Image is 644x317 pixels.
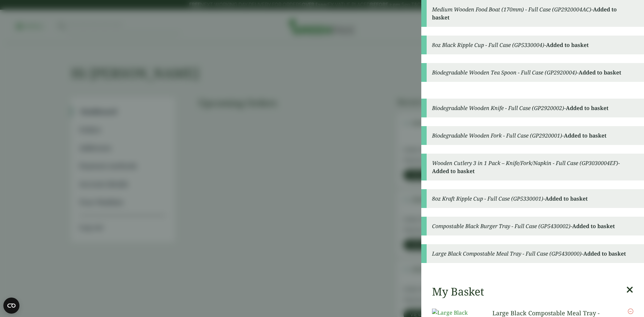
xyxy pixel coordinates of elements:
strong: Added to basket [432,167,475,175]
em: 8oz Black Ripple Cup - Full Case (GP5330004) [432,41,544,49]
strong: Added to basket [546,41,589,49]
em: Biodegradable Wooden Tea Spoon - Full Case (GP2920004) [432,69,577,76]
strong: Added to basket [566,104,608,112]
a: Remove this item [628,309,633,314]
div: - [421,217,644,235]
div: - [421,63,644,82]
em: Wooden Cutlery 3 in 1 Pack – Knife/Fork/Napkin - Full Case (GP3030004EF) [432,159,618,167]
div: - [421,244,644,263]
button: Open CMP widget [3,298,19,314]
em: 8oz Kraft Ripple Cup - Full Case (GP5330001) [432,195,543,202]
em: Biodegradable Wooden Fork - Full Case (GP2920001) [432,132,562,139]
em: Biodegradable Wooden Knife - Full Case (GP2920002) [432,104,564,112]
em: Compostable Black Burger Tray - Full Case (GP5430002) [432,222,571,230]
div: - [421,126,644,145]
em: Medium Wooden Food Boat (170mm) - Full Case (GP2920004AC) [432,6,591,13]
h2: My Basket [432,285,484,298]
div: - [421,154,644,180]
strong: Added to basket [583,250,626,257]
strong: Added to basket [579,69,621,76]
strong: Added to basket [572,222,615,230]
strong: Added to basket [545,195,588,202]
em: Large Black Compostable Meal Tray - Full Case (GP5430000) [432,250,582,257]
div: - [421,99,644,117]
div: - [421,189,644,208]
div: - [421,36,644,54]
strong: Added to basket [564,132,606,139]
